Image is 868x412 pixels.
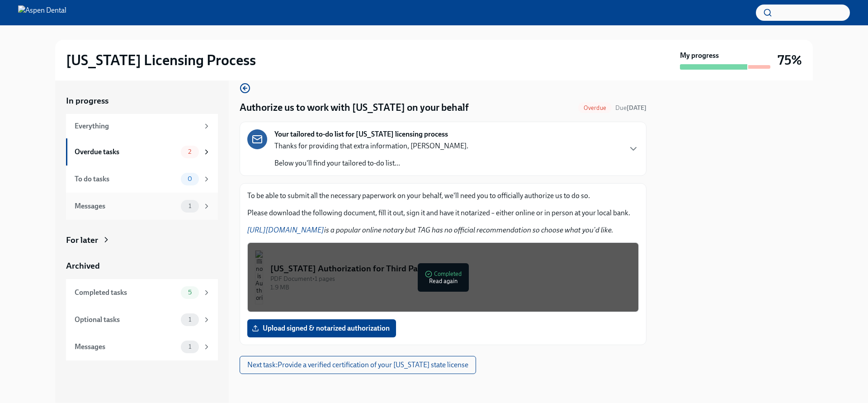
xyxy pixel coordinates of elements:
a: [URL][DOMAIN_NAME] [247,226,324,234]
span: 2 [183,148,197,155]
p: Below you'll find your tailored to-do list... [274,158,468,168]
img: Aspen Dental [18,5,66,20]
p: Thanks for providing that extra information, [PERSON_NAME]. [274,141,468,151]
a: For later [66,234,218,246]
h2: [US_STATE] Licensing Process [66,51,256,69]
div: Messages [75,201,177,211]
span: 1 [183,203,197,209]
span: Overdue [578,104,612,111]
p: To be able to submit all the necessary paperwork on your behalf, we'll need you to officially aut... [247,191,639,201]
a: Everything [66,114,218,138]
div: Completed tasks [75,288,177,298]
a: To do tasks0 [66,166,218,193]
label: Upload signed & notarized authorization [247,319,396,337]
div: PDF Document • 1 pages [270,275,631,283]
div: 1.9 MB [270,283,631,292]
strong: My progress [680,51,719,61]
a: Optional tasks1 [66,306,218,333]
span: Upload signed & notarized authorization [254,324,390,333]
div: Everything [75,121,199,131]
a: Overdue tasks2 [66,138,218,166]
strong: Your tailored to-do list for [US_STATE] licensing process [274,129,448,139]
h3: 75% [778,52,802,68]
span: 0 [182,175,198,182]
h4: Authorize us to work with [US_STATE] on your behalf [240,101,469,114]
span: 5 [183,289,197,296]
a: Completed tasks5 [66,279,218,306]
div: To do tasks [75,174,177,184]
div: [US_STATE] Authorization for Third Party Contact [270,263,631,275]
a: Messages1 [66,333,218,360]
img: Illinois Authorization for Third Party Contact [255,250,263,304]
div: Messages [75,342,177,352]
p: Please download the following document, fill it out, sign it and have it notarized – either onlin... [247,208,639,218]
span: Due [615,104,646,112]
span: Next task : Provide a verified certification of your [US_STATE] state license [247,360,468,369]
a: Messages1 [66,193,218,220]
button: [US_STATE] Authorization for Third Party ContactPDF Document•1 pages1.9 MBCompletedRead again [247,242,639,312]
div: For later [66,234,98,246]
strong: [DATE] [627,104,646,112]
a: Archived [66,260,218,272]
div: Overdue tasks [75,147,177,157]
em: is a popular online notary but TAG has no official recommendation so choose what you'd like. [247,226,613,234]
a: In progress [66,95,218,107]
button: Next task:Provide a verified certification of your [US_STATE] state license [240,356,476,374]
div: Optional tasks [75,315,177,325]
span: 1 [183,343,197,350]
span: 1 [183,316,197,323]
